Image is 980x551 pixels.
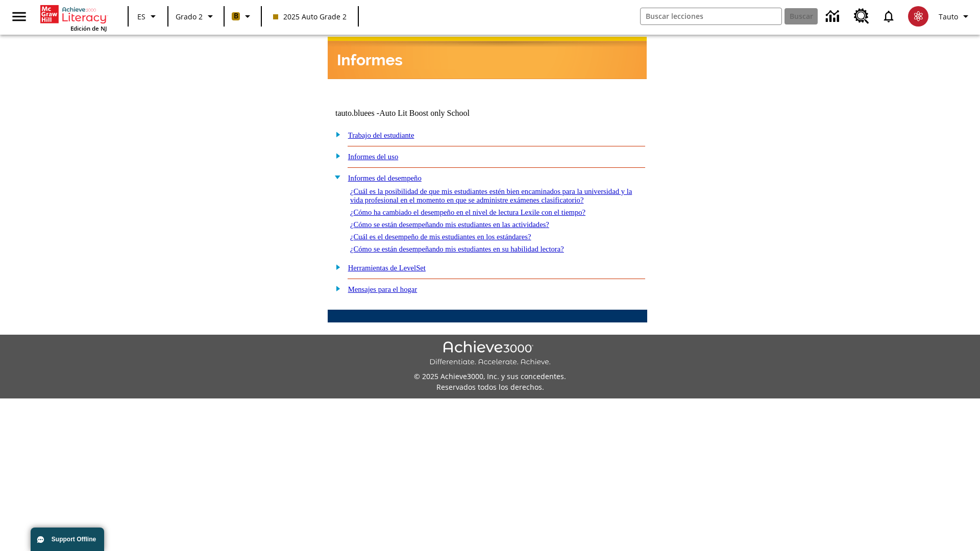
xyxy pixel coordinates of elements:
nobr: Auto Lit Boost only School [379,109,470,117]
img: minus.gif [330,172,341,182]
a: ¿Cómo se están desempeñando mis estudiantes en su habilidad lectora? [350,245,564,253]
a: Mensajes para el hogar [348,285,418,293]
span: Tauto [939,11,958,22]
span: Edición de NJ [70,24,107,32]
img: plus.gif [330,262,341,271]
button: Grado: Grado 2, Elige un grado [171,7,220,26]
a: Herramientas de LevelSet [348,264,426,272]
a: ¿Cuál es la posibilidad de que mis estudiantes estén bien encaminados para la universidad y la vi... [350,187,632,204]
span: B [234,10,238,22]
a: ¿Cómo ha cambiado el desempeño en el nivel de lectura Lexile con el tiempo? [350,208,585,216]
button: Perfil/Configuración [935,7,976,26]
a: Notificaciones [875,3,902,30]
img: avatar image [908,6,928,27]
img: header [328,37,647,79]
td: tauto.bluees - [335,109,523,118]
a: ¿Cuál es el desempeño de mis estudiantes en los estándares? [350,233,531,241]
span: 2025 Auto Grade 2 [273,11,347,22]
img: plus.gif [330,284,341,293]
span: ES [137,11,145,22]
img: plus.gif [330,130,341,139]
button: Support Offline [31,528,104,551]
button: Boost El color de la clase es anaranjado claro. Cambiar el color de la clase. [228,7,258,26]
a: Informes del desempeño [348,174,422,182]
button: Abrir el menú lateral [4,2,34,32]
img: plus.gif [330,151,341,160]
span: Grado 2 [176,11,203,22]
button: Lenguaje: ES, Selecciona un idioma [132,7,164,26]
a: Trabajo del estudiante [348,131,414,139]
img: Achieve3000 Differentiate Accelerate Achieve [429,341,551,367]
a: Centro de recursos, Se abrirá en una pestaña nueva. [848,3,875,30]
div: Portada [40,3,107,32]
a: Informes del uso [348,153,399,161]
input: Buscar campo [641,8,781,24]
a: ¿Cómo se están desempeñando mis estudiantes en las actividades? [350,220,549,229]
button: Escoja un nuevo avatar [902,3,935,30]
a: Centro de información [820,3,848,31]
span: Support Offline [52,536,96,543]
